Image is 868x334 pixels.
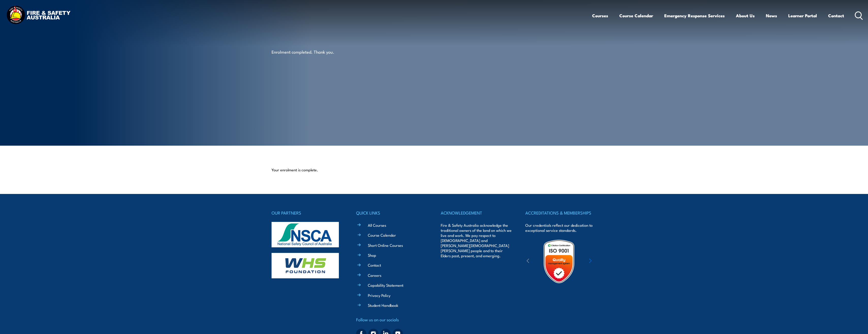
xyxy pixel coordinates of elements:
[581,253,626,270] img: ewpa-logo
[441,223,512,258] p: Fire & Safety Australia acknowledge the traditional owners of the land on which we live and work....
[368,232,396,238] a: Course Calendar
[272,209,343,216] h4: OUR PARTNERS
[441,209,512,216] h4: ACKNOWLEDGEMENT
[368,252,376,258] a: Shop
[368,302,398,308] a: Student Handbook
[537,239,581,284] img: Untitled design (19)
[356,209,427,216] h4: QUICK LINKS
[664,9,725,22] a: Emergency Response Services
[272,167,597,172] p: Your enrolment is complete.
[368,262,381,268] a: Contact
[356,316,427,323] h4: Follow us on our socials
[368,242,403,248] a: Short Online Courses
[368,272,381,278] a: Careers
[272,49,364,55] p: Enrolment completed. Thank you.
[828,9,844,22] a: Contact
[525,223,596,233] p: Our credentials reflect our dedication to exceptional service standards.
[592,9,608,22] a: Courses
[368,282,403,288] a: Capability Statement
[368,222,386,228] a: All Courses
[619,9,653,22] a: Course Calendar
[788,9,817,22] a: Learner Portal
[272,222,339,247] img: nsca-logo-footer
[525,209,596,216] h4: ACCREDITATIONS & MEMBERSHIPS
[766,9,777,22] a: News
[368,293,390,298] a: Privacy Policy
[272,253,339,278] img: whs-logo-footer
[736,9,755,22] a: About Us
